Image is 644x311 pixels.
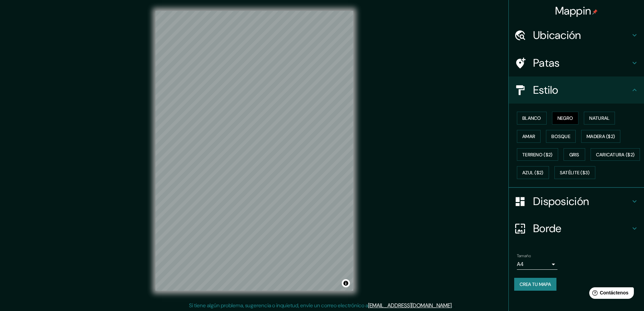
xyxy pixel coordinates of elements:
[584,112,615,125] button: Natural
[533,221,562,236] font: Borde
[589,115,610,121] font: Natural
[596,152,635,158] font: Caricatura ($2)
[517,130,541,143] button: Amar
[546,130,576,143] button: Bosque
[533,194,589,208] font: Disposición
[560,170,590,176] font: Satélite ($3)
[557,115,573,121] font: Negro
[454,302,455,309] font: .
[555,4,591,18] font: Mappin
[591,148,640,161] button: Caricatura ($2)
[533,28,581,42] font: Ubicación
[552,112,579,125] button: Negro
[569,152,579,158] font: Gris
[189,302,368,309] font: Si tiene algún problema, sugerencia o inquietud, envíe un correo electrónico a
[509,215,644,242] div: Borde
[522,115,541,121] font: Blanco
[517,259,557,270] div: A4
[517,261,524,268] font: A4
[509,22,644,49] div: Ubicación
[522,152,553,158] font: Terreno ($2)
[453,302,454,309] font: .
[533,83,558,97] font: Estilo
[584,285,637,304] iframe: Lanzador de widgets de ayuda
[554,166,595,179] button: Satélite ($3)
[368,302,452,309] a: [EMAIL_ADDRESS][DOMAIN_NAME]
[533,56,560,70] font: Patas
[564,148,585,161] button: Gris
[587,133,615,139] font: Madera ($2)
[581,130,620,143] button: Madera ($2)
[520,281,551,287] font: Crea tu mapa
[517,166,549,179] button: Azul ($2)
[551,133,570,139] font: Bosque
[517,112,547,125] button: Blanco
[514,278,556,291] button: Crea tu mapa
[509,76,644,104] div: Estilo
[342,279,350,287] button: Activar o desactivar atribución
[517,148,558,161] button: Terreno ($2)
[522,170,544,176] font: Azul ($2)
[592,9,598,15] img: pin-icon.png
[517,253,531,259] font: Tamaño
[156,11,353,291] canvas: Mapa
[522,133,535,139] font: Amar
[452,302,453,309] font: .
[509,49,644,76] div: Patas
[509,188,644,215] div: Disposición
